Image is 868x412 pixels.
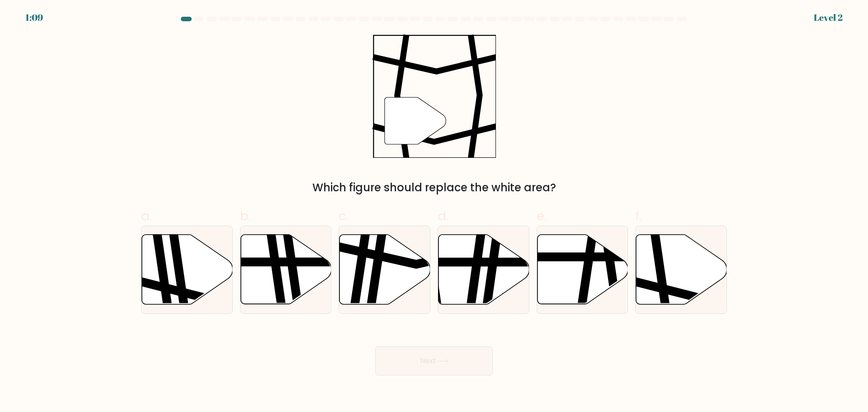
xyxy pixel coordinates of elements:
span: a. [141,207,152,225]
g: " [385,97,446,144]
span: b. [240,207,251,225]
span: c. [339,207,349,225]
div: Level 2 [814,11,843,24]
span: f. [635,207,642,225]
span: d. [438,207,448,225]
div: Which figure should replace the white area? [146,180,722,196]
span: e. [537,207,547,225]
button: Next [375,346,493,375]
div: 1:09 [25,11,43,24]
